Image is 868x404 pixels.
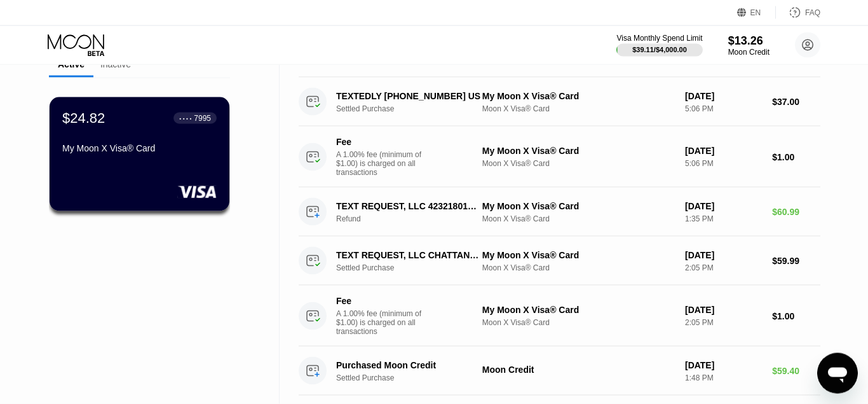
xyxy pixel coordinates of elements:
[336,201,481,211] div: TEXT REQUEST, LLC 4232180111 US
[772,311,820,321] div: $1.00
[685,201,762,211] div: [DATE]
[482,305,675,315] div: My Moon X Visa® Card
[817,353,858,394] iframe: Button to launch messaging window
[336,137,425,147] div: Fee
[482,146,675,156] div: My Moon X Visa® Card
[482,263,675,272] div: Moon X Visa® Card
[772,366,820,376] div: $59.40
[685,159,762,168] div: 5:06 PM
[482,201,675,211] div: My Moon X Visa® Card
[772,97,820,107] div: $37.00
[482,91,675,101] div: My Moon X Visa® Card
[685,91,762,101] div: [DATE]
[336,214,492,223] div: Refund
[728,34,770,57] div: $13.26Moon Credit
[685,146,762,156] div: [DATE]
[737,6,776,19] div: EN
[482,250,675,260] div: My Moon X Visa® Card
[728,48,770,57] div: Moon Credit
[482,104,675,113] div: Moon X Visa® Card
[685,318,762,327] div: 2:05 PM
[299,188,820,237] div: TEXT REQUEST, LLC 4232180111 USRefundMy Moon X Visa® CardMoon X Visa® Card[DATE]1:35 PM$60.99
[336,373,492,382] div: Settled Purchase
[299,237,820,286] div: TEXT REQUEST, LLC CHATTANOOGA [GEOGRAPHIC_DATA]Settled PurchaseMy Moon X Visa® CardMoon X Visa® C...
[194,114,211,123] div: 7995
[299,127,820,188] div: FeeA 1.00% fee (minimum of $1.00) is charged on all transactionsMy Moon X Visa® CardMoon X Visa® ...
[685,305,762,315] div: [DATE]
[616,34,702,43] div: Visa Monthly Spend Limit
[632,46,687,53] div: $39.11 / $4,000.00
[336,263,492,272] div: Settled Purchase
[50,97,229,211] div: $24.82● ● ● ●7995My Moon X Visa® Card
[728,34,770,48] div: $13.26
[299,286,820,347] div: FeeA 1.00% fee (minimum of $1.00) is charged on all transactionsMy Moon X Visa® CardMoon X Visa® ...
[62,110,105,127] div: $24.82
[685,214,762,223] div: 1:35 PM
[685,373,762,382] div: 1:48 PM
[750,8,761,17] div: EN
[336,309,431,336] div: A 1.00% fee (minimum of $1.00) is charged on all transactions
[336,250,481,260] div: TEXT REQUEST, LLC CHATTANOOGA [GEOGRAPHIC_DATA]
[776,6,820,19] div: FAQ
[299,347,820,396] div: Purchased Moon CreditSettled PurchaseMoon Credit[DATE]1:48 PM$59.40
[482,214,675,223] div: Moon X Visa® Card
[336,104,492,113] div: Settled Purchase
[62,143,217,153] div: My Moon X Visa® Card
[482,365,675,375] div: Moon Credit
[482,318,675,327] div: Moon X Visa® Card
[772,207,820,217] div: $60.99
[772,256,820,266] div: $59.99
[482,159,675,168] div: Moon X Visa® Card
[685,104,762,113] div: 5:06 PM
[805,8,820,17] div: FAQ
[685,360,762,370] div: [DATE]
[616,34,702,57] div: Visa Monthly Spend Limit$39.11/$4,000.00
[299,78,820,127] div: TEXTEDLY [PHONE_NUMBER] USSettled PurchaseMy Moon X Visa® CardMoon X Visa® Card[DATE]5:06 PM$37.00
[685,263,762,272] div: 2:05 PM
[179,116,192,120] div: ● ● ● ●
[336,150,431,177] div: A 1.00% fee (minimum of $1.00) is charged on all transactions
[336,360,481,370] div: Purchased Moon Credit
[336,296,425,306] div: Fee
[336,91,481,101] div: TEXTEDLY [PHONE_NUMBER] US
[685,250,762,260] div: [DATE]
[772,152,820,162] div: $1.00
